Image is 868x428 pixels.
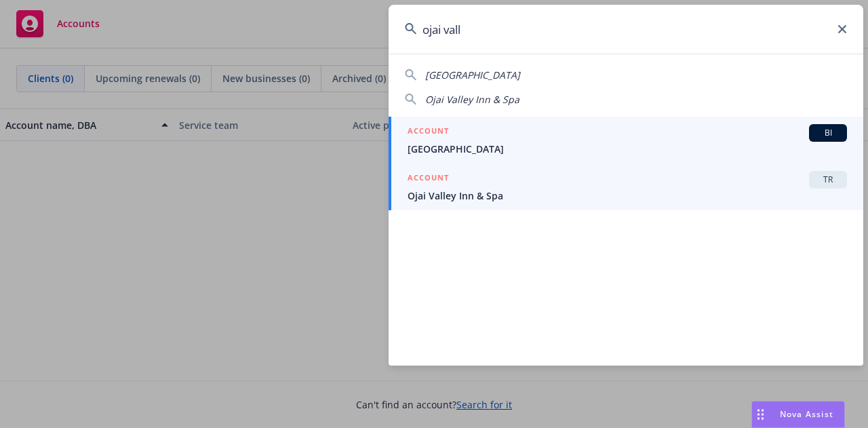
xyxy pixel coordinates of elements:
span: [GEOGRAPHIC_DATA] [408,142,847,156]
div: Drag to move [752,402,769,427]
span: TR [814,174,842,186]
h5: ACCOUNT [408,124,449,140]
input: Search... [389,5,863,54]
h5: ACCOUNT [408,171,449,187]
span: Ojai Valley Inn & Spa [408,189,847,203]
a: ACCOUNTTROjai Valley Inn & Spa [389,163,863,210]
button: Nova Assist [751,401,845,428]
a: ACCOUNTBI[GEOGRAPHIC_DATA] [389,117,863,163]
span: Ojai Valley Inn & Spa [425,93,519,106]
span: BI [814,127,842,139]
span: Nova Assist [780,408,833,420]
span: [GEOGRAPHIC_DATA] [425,69,520,81]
